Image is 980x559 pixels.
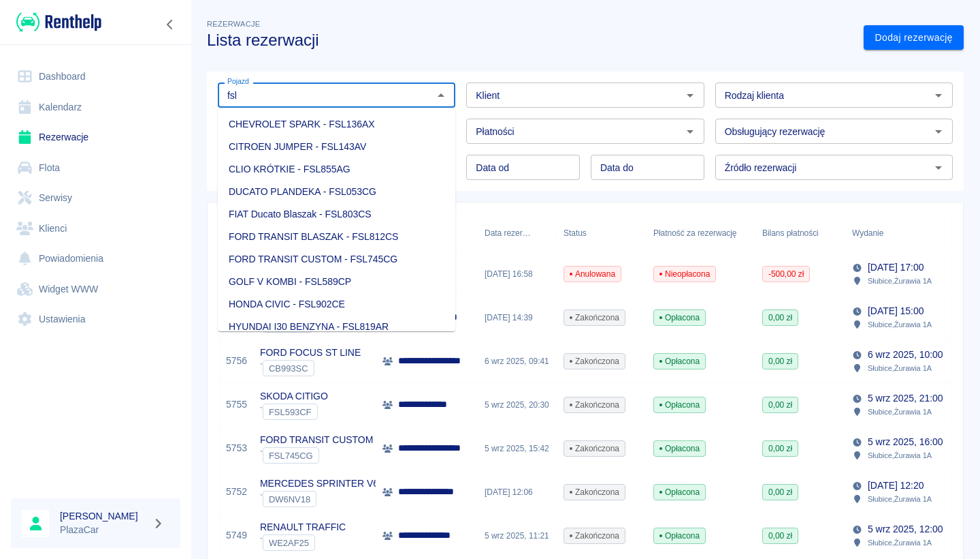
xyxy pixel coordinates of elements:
span: Zakończona [564,355,625,367]
li: DUCATO PLANDEKA - FSL053CG [218,181,455,203]
div: ` [260,491,378,507]
a: 5755 [226,397,247,412]
a: Serwisy [11,183,180,213]
p: [DATE] 17:00 [868,260,924,275]
p: 5 wrz 2025, 16:00 [868,435,943,449]
li: HYUNDAI I30 BENZYNA - FSL819AR [218,316,455,338]
div: 5 wrz 2025, 15:42 [478,427,557,470]
div: [DATE] 12:06 [478,470,557,514]
a: Dashboard [11,61,180,92]
p: Słubice , Żurawia 1A [868,537,932,549]
span: Anulowana [564,268,621,280]
div: Status [563,214,587,252]
li: HONDA CIVIC - FSL902CE [218,293,455,316]
span: Opłacona [654,442,705,455]
p: Słubice , Żurawia 1A [868,449,932,462]
span: 0,00 zł [763,442,798,455]
label: Pojazd [227,76,249,87]
span: Nieopłacona [654,268,715,280]
div: 5 wrz 2025, 11:21 [478,514,557,558]
p: [DATE] 15:00 [868,304,924,318]
span: Zakończona [564,486,625,498]
a: Dodaj rezerwację [864,25,964,50]
div: ` [260,447,373,464]
div: Wydanie [852,214,883,252]
p: Słubice , Żurawia 1A [868,362,932,374]
div: 6 wrz 2025, 09:41 [478,339,557,383]
button: Otwórz [929,122,948,141]
a: Kalendarz [11,92,180,123]
a: 5756 [226,354,247,368]
span: Opłacona [654,486,705,498]
span: Zakończona [564,442,625,455]
a: 5752 [226,485,247,499]
span: Zakończona [564,399,625,411]
h3: Lista rezerwacji [207,31,853,50]
div: Płatność za rezerwację [647,214,755,252]
p: Słubice , Żurawia 1A [868,406,932,418]
li: CITROEN JUMPER - FSL143AV [218,136,455,158]
a: 5753 [226,441,247,455]
h6: [PERSON_NAME] [60,509,147,523]
span: Opłacona [654,312,705,324]
a: Renthelp logo [11,11,101,33]
div: ` [260,404,328,420]
div: Bilans płatności [755,214,845,252]
div: ` [260,360,361,376]
p: 5 wrz 2025, 21:00 [868,391,943,406]
span: Opłacona [654,530,705,542]
div: [DATE] 14:39 [478,296,557,339]
span: 0,00 zł [763,312,798,324]
input: DD.MM.YYYY [466,155,580,180]
span: FSL593CF [263,407,317,417]
span: Zakończona [564,312,625,324]
div: ` [260,534,346,551]
div: 5 wrz 2025, 20:30 [478,383,557,427]
div: Klient [376,214,478,252]
p: [DATE] 12:20 [868,479,924,493]
span: 0,00 zł [763,399,798,411]
p: RENAULT TRAFFIC [260,520,346,534]
button: Zamknij [431,86,451,105]
a: Widget WWW [11,274,180,305]
button: Zwiń nawigację [160,16,180,33]
p: SKODA CITIGO [260,389,328,404]
p: Słubice , Żurawia 1A [868,493,932,505]
span: Opłacona [654,355,705,367]
button: Otwórz [929,86,948,105]
a: 5749 [226,528,247,543]
p: Słubice , Żurawia 1A [868,318,932,331]
span: Opłacona [654,399,705,411]
p: 6 wrz 2025, 10:00 [868,348,943,362]
span: Zakończona [564,530,625,542]
li: FIAT Ducato Blaszak - FSL803CS [218,203,455,226]
img: Renthelp logo [16,11,101,33]
p: FORD FOCUS ST LINE [260,346,361,360]
li: FORD TRANSIT BLASZAK - FSL812CS [218,226,455,248]
div: Data rezerwacji [478,214,557,252]
span: -500,00 zł [763,268,809,280]
button: Otwórz [929,158,948,177]
p: PlazaCar [60,523,147,537]
p: Słubice , Żurawia 1A [868,275,932,287]
input: DD.MM.YYYY [591,155,704,180]
button: Otwórz [681,86,700,105]
li: CLIO KRÓTKIE - FSL855AG [218,158,455,181]
button: Sort [883,224,902,243]
a: Powiadomienia [11,243,180,274]
span: 0,00 zł [763,355,798,367]
span: CB993SC [263,363,314,374]
button: Sort [531,224,550,243]
a: Ustawienia [11,304,180,335]
span: 0,00 zł [763,486,798,498]
div: [DATE] 16:58 [478,252,557,296]
span: 0,00 zł [763,530,798,542]
p: FORD TRANSIT CUSTOM [260,433,373,447]
div: Data rezerwacji [485,214,531,252]
span: DW6NV18 [263,494,316,504]
a: Rezerwacje [11,122,180,153]
div: Status [557,214,647,252]
div: Płatność za rezerwację [653,214,737,252]
li: FORD TRANSIT CUSTOM - FSL745CG [218,248,455,271]
li: GOLF V KOMBI - FSL589CP [218,271,455,293]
